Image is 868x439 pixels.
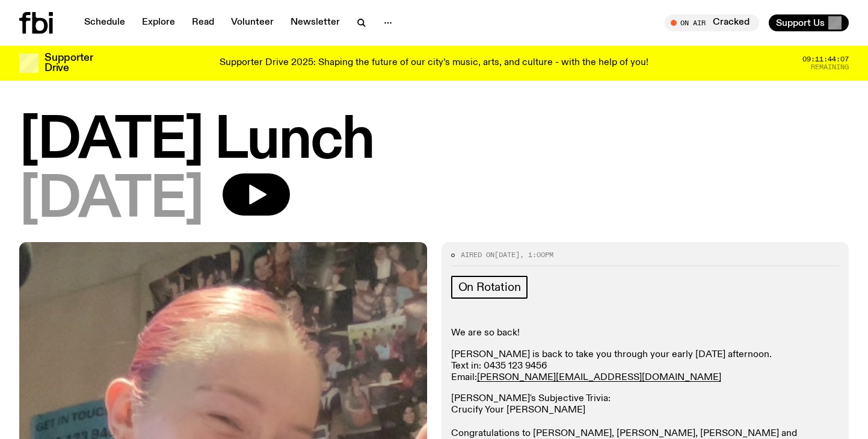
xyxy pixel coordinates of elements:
[185,14,221,31] a: Read
[769,14,849,31] button: Support Us
[477,373,721,382] a: [PERSON_NAME][EMAIL_ADDRESS][DOMAIN_NAME]
[451,276,528,299] a: On Rotation
[283,14,347,31] a: Newsletter
[802,56,849,63] span: 09:11:44:07
[520,250,553,260] span: , 1:00pm
[224,14,281,31] a: Volunteer
[665,14,759,31] button: On AirCracked
[220,58,648,69] p: Supporter Drive 2025: Shaping the future of our city’s music, arts, and culture - with the help o...
[19,114,849,169] h1: [DATE] Lunch
[451,328,840,339] p: We are so back!
[451,349,840,384] p: [PERSON_NAME] is back to take you through your early [DATE] afternoon. Text in: 0435 123 9456 Email:
[135,14,182,31] a: Explore
[461,250,494,260] span: Aired on
[811,64,849,70] span: Remaining
[77,14,132,31] a: Schedule
[776,17,825,28] span: Support Us
[458,281,521,294] span: On Rotation
[19,173,203,228] span: [DATE]
[494,250,520,260] span: [DATE]
[45,53,93,73] h3: Supporter Drive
